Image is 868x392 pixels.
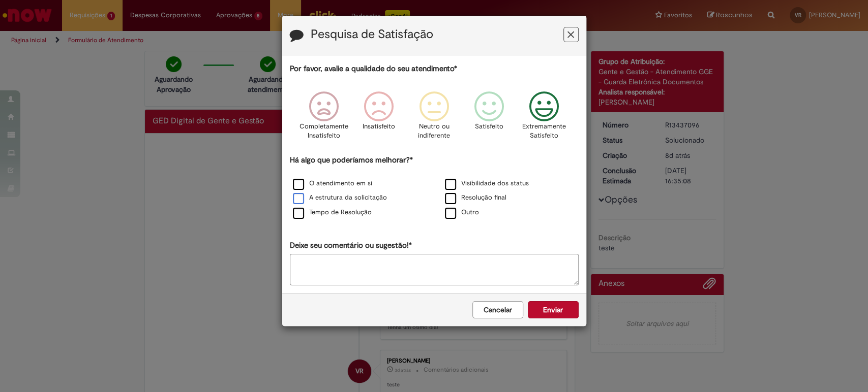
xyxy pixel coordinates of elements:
[290,240,412,251] label: Deixe seu comentário ou sugestão!*
[293,193,387,203] label: A estrutura da solicitação
[293,179,372,188] label: O atendimento em si
[445,208,479,217] label: Outro
[518,84,570,153] div: Extremamente Satisfeito
[290,63,457,74] label: Por favor, avalie a qualidade do seu atendimento*
[290,155,579,220] div: Há algo que poderíamos melhorar?*
[445,193,506,203] label: Resolução final
[472,301,523,318] button: Cancelar
[300,122,348,141] p: Completamente Insatisfeito
[298,84,350,153] div: Completamente Insatisfeito
[363,122,395,132] p: Insatisfeito
[522,122,566,141] p: Extremamente Satisfeito
[445,179,529,188] label: Visibilidade dos status
[463,84,515,153] div: Satisfeito
[408,84,460,153] div: Neutro ou indiferente
[475,122,503,132] p: Satisfeito
[293,208,372,217] label: Tempo de Resolução
[528,301,579,318] button: Enviar
[311,28,433,41] label: Pesquisa de Satisfação
[415,122,452,141] p: Neutro ou indiferente
[353,84,405,153] div: Insatisfeito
